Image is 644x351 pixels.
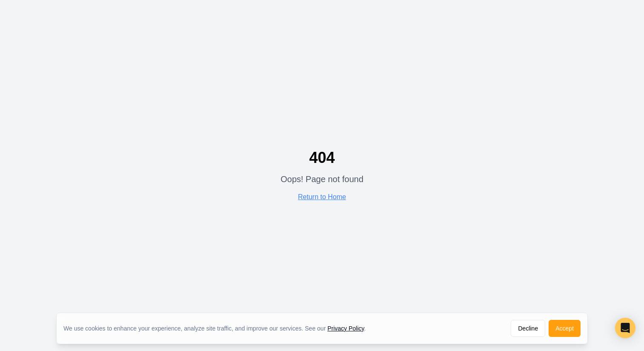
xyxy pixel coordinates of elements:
[298,193,346,200] a: Return to Home
[281,173,364,185] p: Oops! Page not found
[328,325,364,332] a: Privacy Policy
[615,318,635,338] div: Open Intercom Messenger
[63,324,373,333] div: We use cookies to enhance your experience, analyze site traffic, and improve our services. See our .
[511,320,545,337] button: Decline
[549,320,581,337] button: Accept
[281,149,364,166] h1: 404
